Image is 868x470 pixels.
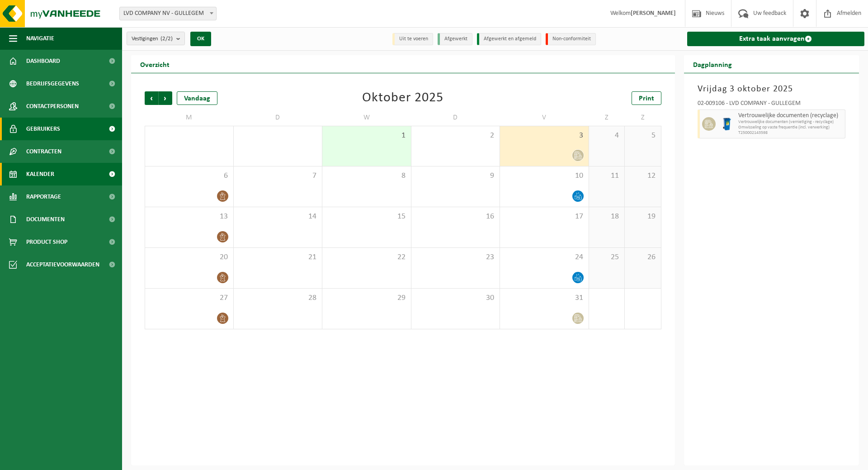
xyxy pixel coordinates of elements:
[411,109,500,126] td: D
[392,33,433,45] li: Uit te voeren
[738,112,843,119] span: Vertrouwelijke documenten (recyclage)
[594,171,620,181] span: 11
[327,131,406,141] span: 1
[26,185,61,208] span: Rapportage
[505,131,584,141] span: 3
[594,212,620,222] span: 18
[589,109,625,126] td: Z
[145,91,158,105] span: Vorige
[26,163,54,185] span: Kalender
[629,171,656,181] span: 12
[150,212,229,222] span: 13
[546,33,596,45] li: Non-conformiteit
[26,253,99,276] span: Acceptatievoorwaarden
[238,293,318,303] span: 28
[438,33,472,45] li: Afgewerkt
[238,252,318,262] span: 21
[26,208,65,231] span: Documenten
[190,32,211,46] button: OK
[632,91,661,105] a: Print
[177,91,217,105] div: Vandaag
[26,118,60,140] span: Gebruikers
[26,50,60,72] span: Dashboard
[639,95,654,102] span: Print
[500,109,589,126] td: V
[26,72,79,95] span: Bedrijfsgegevens
[698,82,846,96] h3: Vrijdag 3 oktober 2025
[234,109,323,126] td: D
[684,55,741,73] h2: Dagplanning
[362,91,443,105] div: Oktober 2025
[594,131,620,141] span: 4
[631,10,676,17] strong: [PERSON_NAME]
[327,171,406,181] span: 8
[505,252,584,262] span: 24
[625,109,661,126] td: Z
[594,252,620,262] span: 25
[416,293,495,303] span: 30
[477,33,541,45] li: Afgewerkt en afgemeld
[687,32,865,46] a: Extra taak aanvragen
[698,100,846,109] div: 02-009106 - LVD COMPANY - GULLEGEM
[119,7,217,20] span: LVD COMPANY NV - GULLEGEM
[150,293,229,303] span: 27
[26,27,54,50] span: Navigatie
[416,131,495,141] span: 2
[145,109,234,126] td: M
[132,32,173,46] span: Vestigingen
[629,131,656,141] span: 5
[26,140,61,163] span: Contracten
[159,91,172,105] span: Volgende
[327,212,406,222] span: 15
[629,212,656,222] span: 19
[238,212,318,222] span: 14
[150,171,229,181] span: 6
[416,171,495,181] span: 9
[26,95,79,118] span: Contactpersonen
[160,36,173,42] count: (2/2)
[327,252,406,262] span: 22
[127,32,185,45] button: Vestigingen(2/2)
[150,252,229,262] span: 20
[238,171,318,181] span: 7
[629,252,656,262] span: 26
[120,7,216,20] span: LVD COMPANY NV - GULLEGEM
[327,293,406,303] span: 29
[131,55,179,73] h2: Overzicht
[505,293,584,303] span: 31
[720,117,734,131] img: WB-0240-HPE-BE-09
[738,130,843,136] span: T250002143598
[416,212,495,222] span: 16
[505,171,584,181] span: 10
[26,231,67,253] span: Product Shop
[738,125,843,130] span: Omwisseling op vaste frequentie (incl. verwerking)
[416,252,495,262] span: 23
[505,212,584,222] span: 17
[322,109,411,126] td: W
[738,119,843,125] span: Vertrouwelijke documenten (vernietiging - recyclage)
